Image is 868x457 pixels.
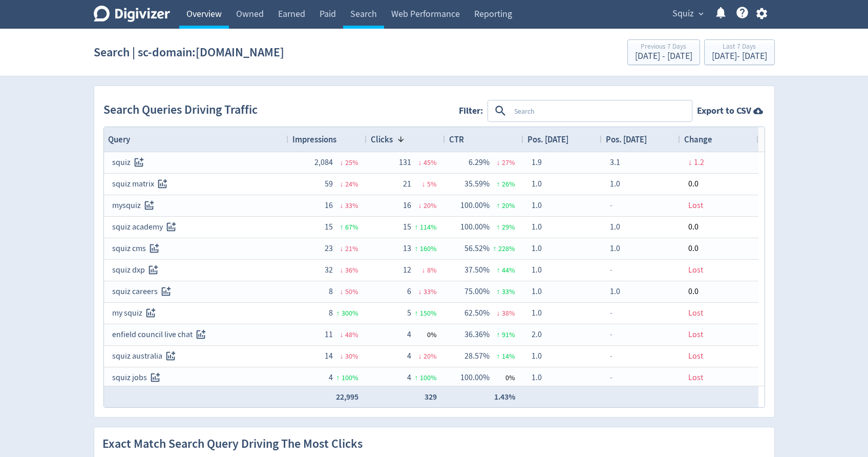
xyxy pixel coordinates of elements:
div: squiz matrix [112,174,280,194]
span: Pos. [DATE] [606,134,647,145]
span: 36.36% [464,329,490,340]
span: ↓ [340,265,344,275]
span: - [610,265,612,275]
span: 0.0 [688,222,698,232]
span: - [610,200,612,211]
span: 56.52% [464,243,490,254]
span: ↓ [418,287,422,296]
div: squiz dxp [112,260,280,280]
span: ↑ [497,265,500,275]
span: 75.00% [464,286,490,297]
span: Clicks [371,134,393,145]
div: Previous 7 Days [635,43,692,52]
span: Lost [688,329,703,340]
span: 62.50% [464,308,490,318]
span: 37.50% [464,265,490,275]
div: squiz jobs [112,368,280,388]
span: 100 % [342,373,358,382]
button: Previous 7 Days[DATE] - [DATE] [627,39,700,65]
span: 1.0 [532,351,542,361]
span: Lost [688,200,703,211]
button: Track this search query [162,348,179,365]
span: 131 [399,157,411,168]
span: 67 % [345,222,358,232]
span: 33 % [502,287,515,296]
span: Change [684,134,712,145]
span: 0.0 [688,179,698,189]
span: 15 [403,222,411,232]
div: squiz careers [112,282,280,302]
span: ↑ [336,373,340,382]
span: 14 [325,351,333,361]
span: ↓ [340,287,344,296]
span: 1.0 [532,265,542,275]
button: Track this search query [141,197,158,214]
span: ↑ [336,308,340,318]
span: 100.00% [460,200,490,211]
span: 38 % [502,308,515,318]
span: 20 % [424,201,437,210]
span: 4 [329,372,333,383]
button: Track this search query [147,369,164,386]
span: 5 [407,308,411,318]
span: ↑ [497,222,500,232]
span: 329 [425,391,437,402]
span: 35.59% [464,179,490,189]
span: Lost [688,372,703,383]
span: 4 [407,329,411,340]
span: ↓ [418,201,422,210]
span: 1.0 [532,286,542,297]
span: 4 [407,351,411,361]
span: 100.00% [460,222,490,232]
span: ↑ [340,222,344,232]
span: - [610,351,612,361]
span: Lost [688,351,703,361]
span: - [610,372,612,383]
span: 8 % [427,265,437,275]
span: ↓ [497,158,500,167]
span: 16 [403,200,411,211]
div: mysquiz [112,196,280,216]
span: ↓ [422,179,426,189]
span: 0 % [427,330,437,339]
div: squiz australia [112,346,280,366]
span: ↑ [497,330,500,339]
span: 1.0 [532,200,542,211]
span: 33 % [345,201,358,210]
span: 32 [325,265,333,275]
span: Lost [688,308,703,318]
span: 0.0 [688,286,698,297]
span: 14 % [502,351,515,361]
span: 1.0 [610,286,620,297]
div: enfield council live chat [112,325,280,345]
span: 150 % [420,308,437,318]
span: ↑ [497,287,500,296]
span: 26 % [502,179,515,189]
span: 13 [403,243,411,254]
span: 36 % [345,265,358,275]
span: 1.0 [532,179,542,189]
span: 4 [407,372,411,383]
button: Track this search query [146,240,163,257]
span: 100 % [420,373,437,382]
div: [DATE] - [DATE] [712,52,767,61]
span: expand_more [696,9,706,18]
span: ↓ [418,351,422,361]
span: 20 % [424,351,437,361]
span: 1.0 [532,222,542,232]
span: 8 [329,286,333,297]
span: 300 % [342,308,358,318]
span: CTR [449,134,464,145]
span: 16 [325,200,333,211]
h1: Search | sc-domain:[DOMAIN_NAME] [94,36,284,69]
span: ↑ [415,308,418,318]
span: 30 % [345,351,358,361]
span: ↓ [340,330,344,339]
span: Lost [688,265,703,275]
span: 23 [325,243,333,254]
button: Last 7 Days[DATE]- [DATE] [704,39,775,65]
button: Track this search query [131,154,147,171]
div: my squiz [112,303,280,323]
button: Track this search query [142,305,159,322]
span: 228 % [498,244,515,253]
